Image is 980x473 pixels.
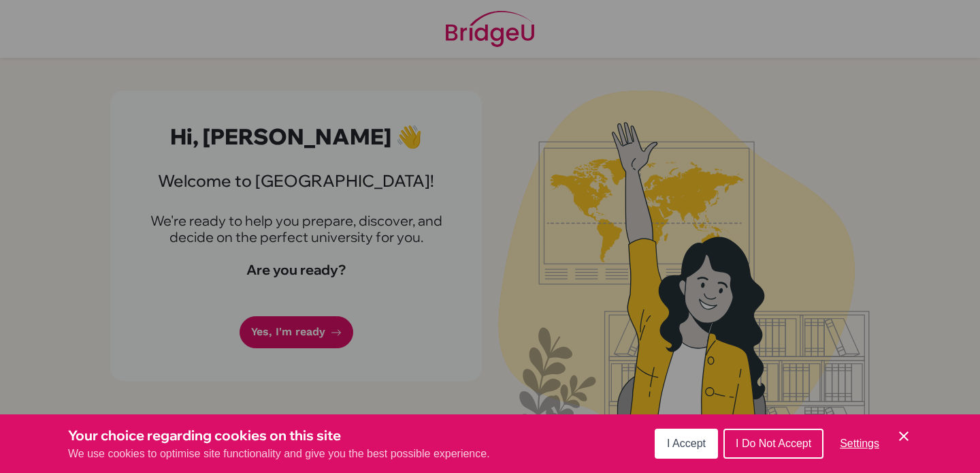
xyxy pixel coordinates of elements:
button: I Do Not Accept [723,429,823,459]
span: I Do Not Accept [736,438,811,449]
button: Settings [829,430,890,457]
button: Save and close [896,428,912,444]
h3: Your choice regarding cookies on this site [68,425,490,446]
p: We use cookies to optimise site functionality and give you the best possible experience. [68,446,490,462]
span: Settings [840,438,879,449]
button: I Accept [655,429,718,459]
span: I Accept [667,438,706,449]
